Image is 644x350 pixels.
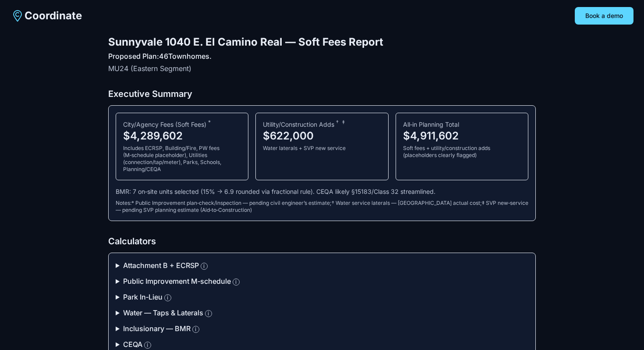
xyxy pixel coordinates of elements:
[342,119,345,125] sup: SVP new‑service — pending SVP planning estimate (Aid‑to‑Construction)
[108,88,536,100] h2: Executive Summary
[263,129,381,143] div: $622,000
[233,279,240,286] button: More info
[164,294,171,301] button: More info
[108,235,536,247] h2: Calculators
[123,120,241,129] div: City/Agency Fees (Soft Fees)
[108,63,536,74] p: MU24 (Eastern Segment)
[336,119,339,125] sup: Water service laterals — pending City actual cost
[123,129,241,143] div: $4,289,602
[11,9,25,23] img: Coordinate
[25,9,82,23] span: Coordinate
[116,187,528,196] div: BMR: 7 on‑site units selected (15% → 6.9 rounded via fractional rule). CEQA likely §15183/Class 3...
[116,323,528,334] summary: Inclusionary — BMRMore info
[11,9,82,23] a: Coordinate
[403,129,521,143] div: $4,911,602
[116,339,528,350] summary: CEQAMore info
[575,7,633,25] button: Book a demo
[123,145,241,173] div: Includes ECRSP, Building/Fire, PW fees (M‑schedule placeholder), Utilities (connection/tap/meter)...
[116,276,528,286] summary: Public Improvement M‑scheduleMore info
[208,119,211,125] sup: Public Improvement plan‑check/inspection — pending civil engineer’s estimate
[205,310,212,317] button: More info
[201,263,208,270] button: More info
[108,35,536,49] h1: Sunnyvale 1040 E. El Camino Real — Soft Fees Report
[263,145,381,152] div: Water laterals + SVP new service
[403,120,521,129] div: All‑in Planning Total
[403,145,521,159] div: Soft fees + utility/construction adds (placeholders clearly flagged)
[116,200,528,214] div: Notes: * Public Improvement plan‑check/inspection — pending civil engineer’s estimate ; † Water s...
[116,307,528,318] summary: Water — Taps & LateralsMore info
[116,260,528,271] summary: Attachment B + ECRSPMore info
[192,326,199,333] button: More info
[263,120,381,129] div: Utility/Construction Adds
[144,342,151,349] button: More info
[116,292,528,302] summary: Park In‑LieuMore info
[108,51,536,61] div: Proposed Plan: 46 Townhomes.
